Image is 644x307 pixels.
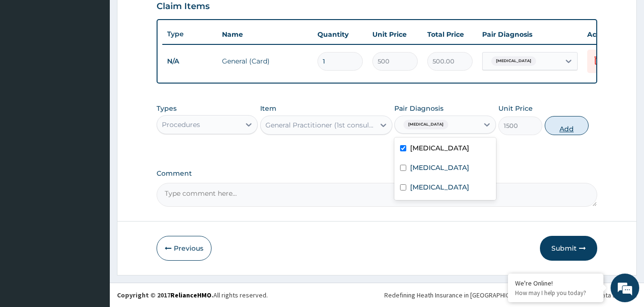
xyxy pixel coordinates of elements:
label: Pair Diagnosis [394,104,443,113]
div: Redefining Heath Insurance in [GEOGRAPHIC_DATA] using Telemedicine and Data Science! [384,290,637,300]
label: [MEDICAL_DATA] [410,163,469,172]
span: [MEDICAL_DATA] [491,56,536,66]
th: Quantity [313,25,368,44]
div: Procedures [162,120,200,129]
h3: Claim Items [157,1,210,12]
span: We're online! [55,93,132,189]
th: Type [162,25,217,43]
footer: All rights reserved. [110,283,644,307]
strong: Copyright © 2017 . [117,291,213,299]
div: Minimize live chat window [157,5,179,28]
th: Name [217,25,313,44]
button: Submit [540,236,597,261]
div: General Practitioner (1st consultation) [265,120,376,130]
button: Add [545,116,589,135]
img: d_794563401_company_1708531726252_794563401 [18,48,39,72]
td: N/A [162,53,217,70]
label: [MEDICAL_DATA] [410,143,469,153]
td: General (Card) [217,52,313,71]
div: We're Online! [515,279,596,287]
textarea: Type your message and hit 'Enter' [5,205,182,239]
label: Comment [157,169,598,178]
th: Unit Price [368,25,422,44]
label: Unit Price [498,104,533,113]
label: Types [157,105,177,113]
th: Total Price [422,25,477,44]
label: [MEDICAL_DATA] [410,182,469,192]
span: [MEDICAL_DATA] [403,120,448,129]
div: Chat with us now [50,53,160,66]
p: How may I help you today? [515,289,596,297]
label: Item [260,104,276,113]
th: Actions [582,25,630,44]
th: Pair Diagnosis [477,25,582,44]
button: Previous [157,236,211,261]
a: RelianceHMO [170,291,211,299]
